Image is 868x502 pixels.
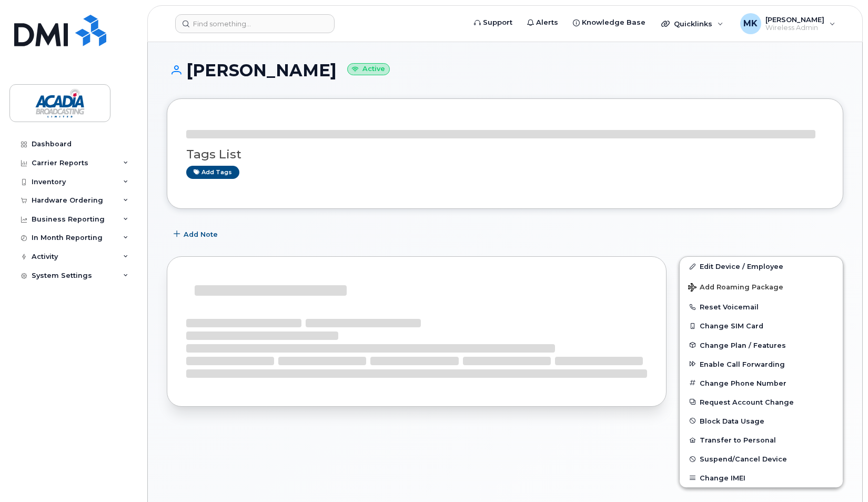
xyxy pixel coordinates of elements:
button: Add Note [167,225,227,244]
button: Add Roaming Package [680,276,843,297]
button: Change IMEI [680,468,843,487]
small: Active [347,63,390,75]
span: Suspend/Cancel Device [700,455,787,463]
button: Change Phone Number [680,374,843,393]
button: Reset Voicemail [680,297,843,316]
button: Block Data Usage [680,411,843,430]
button: Request Account Change [680,393,843,411]
a: Edit Device / Employee [680,257,843,276]
button: Enable Call Forwarding [680,355,843,374]
span: Change Plan / Features [700,341,786,349]
span: Enable Call Forwarding [700,360,785,368]
button: Suspend/Cancel Device [680,449,843,468]
a: Add tags [186,166,239,179]
span: Add Note [184,229,218,239]
button: Transfer to Personal [680,430,843,449]
button: Change SIM Card [680,316,843,335]
button: Change Plan / Features [680,336,843,355]
h1: [PERSON_NAME] [167,61,843,79]
span: Add Roaming Package [688,283,783,293]
h3: Tags List [186,148,824,161]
